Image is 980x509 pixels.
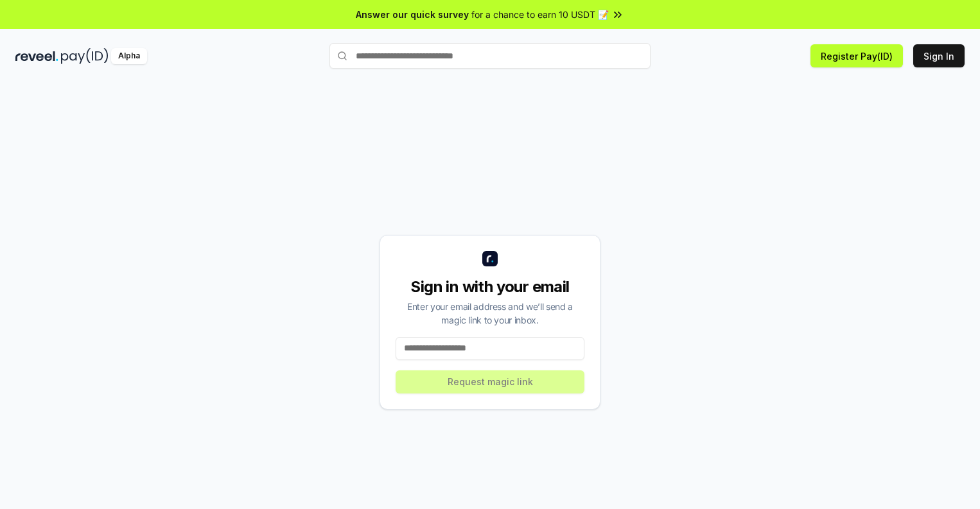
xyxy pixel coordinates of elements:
div: Enter your email address and we’ll send a magic link to your inbox. [396,300,584,327]
button: Register Pay(ID) [810,44,903,67]
img: reveel_dark [15,48,58,64]
img: logo_small [482,251,498,266]
span: for a chance to earn 10 USDT 📝 [471,8,609,21]
img: pay_id [61,48,109,64]
span: Answer our quick survey [356,8,469,21]
div: Alpha [111,48,147,64]
div: Sign in with your email [396,277,584,297]
button: Sign In [913,44,965,67]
